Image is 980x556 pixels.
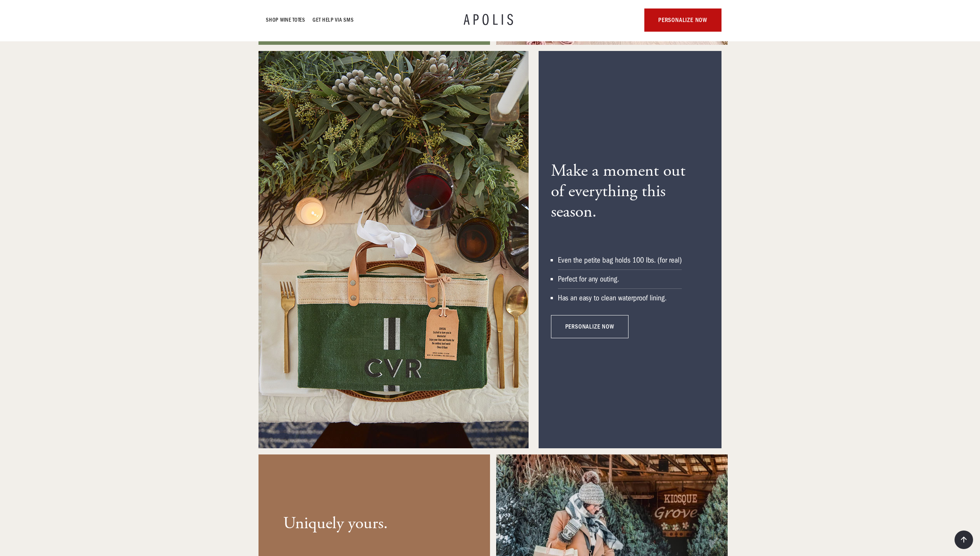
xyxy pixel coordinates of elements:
img: A market bag holding gifts for an event [259,51,529,448]
div: Perfect for any outing. [558,275,682,284]
h3: Uniquely yours. [283,514,388,534]
a: APOLIS [464,12,516,28]
div: Even the petite bag holds 100 lbs. (for real) [558,256,682,265]
a: Shop Wine Totes [266,15,305,25]
a: Personalize now [644,8,721,32]
div: Has an easy to clean waterproof lining. [558,293,682,303]
a: GET HELP VIA SMS [313,15,354,25]
h3: Make a moment out of everything this season. [551,161,699,222]
a: Personalize now [551,315,628,338]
